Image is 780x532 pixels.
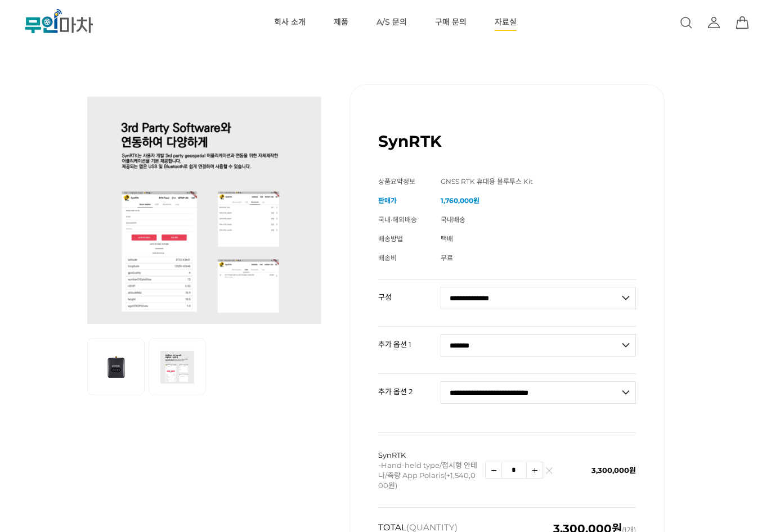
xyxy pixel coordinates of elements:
img: 수량증가 [527,462,543,478]
span: 배송방법 [378,235,403,243]
th: 추가 옵션 1 [378,327,441,353]
th: 추가 옵션 2 [378,374,441,400]
span: Hand-held type/접시형 안테나/측량 App Polaris(+1,540,000원) [378,461,477,490]
img: 수량감소 [486,462,501,478]
span: 택배 [441,235,453,243]
img: SynRTK [87,84,321,324]
span: 배송비 [378,254,397,262]
span: 3,300,000원 [591,466,636,475]
span: GNSS RTK 휴대용 블루투스 Kit [441,177,533,186]
span: 상품요약정보 [378,177,415,186]
p: SynRTK - [378,450,479,490]
span: 국내·해외배송 [378,215,417,224]
th: 구성 [378,279,441,305]
span: 판매가 [378,196,397,205]
img: 삭제 [546,470,552,476]
h1: SynRTK [378,132,442,151]
span: 국내배송 [441,215,465,224]
strong: 1,760,000원 [441,196,479,205]
span: 무료 [441,254,453,262]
